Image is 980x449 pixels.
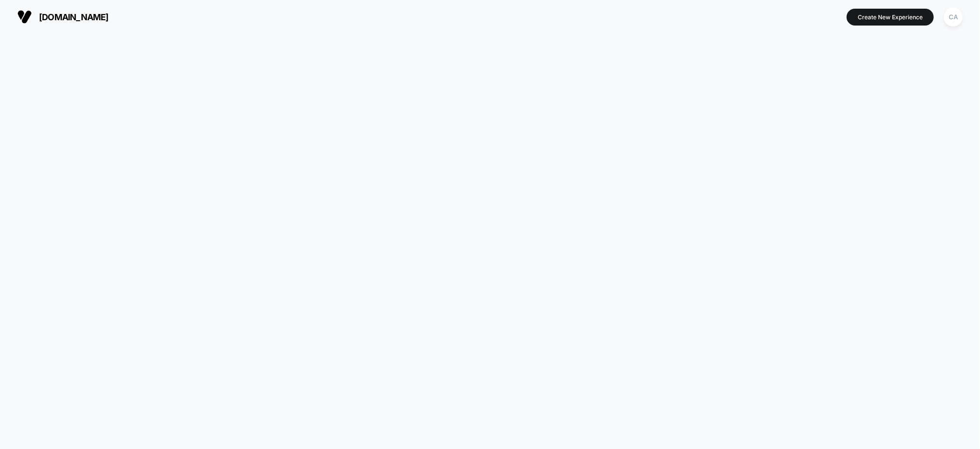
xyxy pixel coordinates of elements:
button: [DOMAIN_NAME] [14,9,112,25]
button: Create New Experience [847,9,934,26]
img: Visually logo [17,10,32,24]
div: CA [944,8,963,26]
span: [DOMAIN_NAME] [39,12,109,22]
button: CA [941,7,966,27]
